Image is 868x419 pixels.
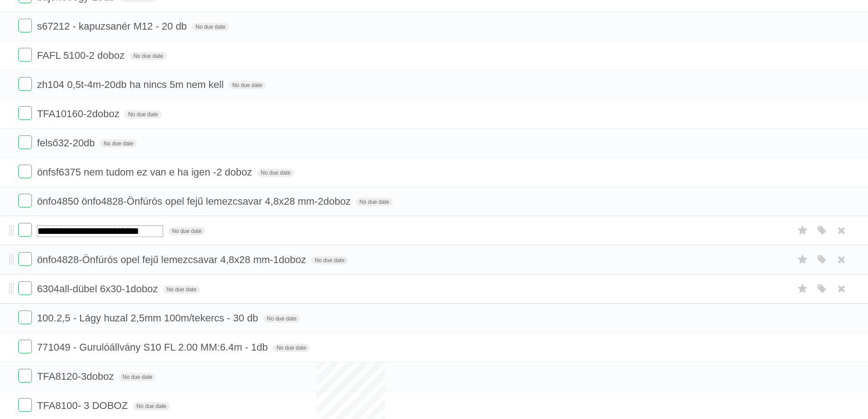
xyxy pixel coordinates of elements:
[263,315,300,323] span: No due date
[192,23,229,31] span: No due date
[18,252,32,266] label: Done
[37,21,189,32] span: s67212 - kapuzsanér M12 - 20 db
[37,254,308,265] span: önfo4828-Önfúrós opel fejű lemezcsavar 4,8x28 mm-1doboz
[794,223,812,238] label: Star task
[18,165,32,178] label: Done
[794,281,812,296] label: Star task
[133,402,170,410] span: No due date
[37,166,254,178] span: önfsf6375 nem tudom ez van e ha igen -2 doboz
[229,81,266,89] span: No due date
[18,281,32,295] label: Done
[18,223,32,237] label: Done
[18,194,32,207] label: Done
[18,398,32,412] label: Done
[119,373,156,381] span: No due date
[130,52,167,60] span: No due date
[311,256,348,264] span: No due date
[18,48,32,62] label: Done
[18,135,32,149] label: Done
[37,79,226,90] span: zh104 0,5t-4m-20db ha nincs 5m nem kell
[18,77,32,91] label: Done
[37,312,260,324] span: 100.2,5 - Lágy huzal 2,5mm 100m/tekercs - 30 db
[124,110,161,119] span: No due date
[794,252,812,267] label: Star task
[37,371,116,382] span: TFA8120-3doboz
[356,198,393,206] span: No due date
[163,285,200,294] span: No due date
[37,50,127,61] span: FAFL 5100-2 doboz
[18,310,32,324] label: Done
[18,106,32,120] label: Done
[37,196,353,207] span: önfo4850 önfo4828-Önfúrós opel fejű lemezcsavar 4,8x28 mm-2doboz
[18,340,32,353] label: Done
[273,344,310,352] span: No due date
[18,369,32,383] label: Done
[37,283,160,295] span: 6304all-dübel 6x30-1doboz
[257,169,294,177] span: No due date
[168,227,205,235] span: No due date
[100,140,137,148] span: No due date
[37,108,122,119] span: TFA10160-2doboz
[37,341,270,353] span: 771049 - Gurulóállvány S10 FL 2.00 MM:6.4m - 1db
[37,137,97,149] span: felső32-20db
[18,19,32,32] label: Done
[37,400,130,411] span: TFA8100- 3 DOBOZ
